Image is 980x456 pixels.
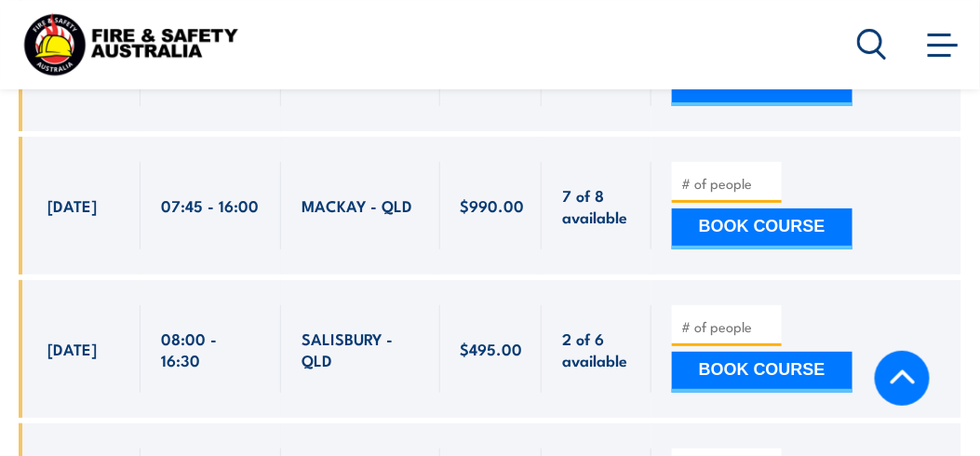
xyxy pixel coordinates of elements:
[562,184,631,228] span: 7 of 8 available
[47,194,97,216] span: [DATE]
[161,328,260,371] span: 08:00 - 16:30
[302,194,412,216] span: MACKAY - QLD
[302,328,420,371] span: SALISBURY - QLD
[461,338,523,359] span: $495.00
[682,317,775,336] input: # of people
[682,174,775,193] input: # of people
[47,338,97,359] span: [DATE]
[672,352,852,393] button: BOOK COURSE
[562,328,631,371] span: 2 of 6 available
[461,194,525,216] span: $990.00
[672,208,852,249] button: BOOK COURSE
[161,194,259,216] span: 07:45 - 16:00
